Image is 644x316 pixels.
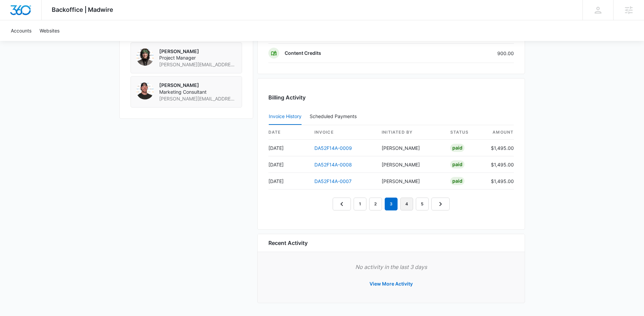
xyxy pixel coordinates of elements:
[268,239,308,247] h6: Recent Activity
[385,198,398,210] em: 3
[314,162,352,167] a: DA52F14A-0008
[52,6,113,13] span: Backoffice | Madwire
[314,178,352,184] a: DA52F14A-0007
[416,198,429,210] a: Page 5
[269,109,302,125] button: Invoice History
[314,145,352,151] a: DA52F14A-0009
[485,173,514,189] td: $1,495.00
[400,198,413,210] a: Page 4
[369,198,382,210] a: Page 2
[159,61,236,68] span: [PERSON_NAME][EMAIL_ADDRESS][PERSON_NAME][DOMAIN_NAME]
[485,156,514,173] td: $1,495.00
[268,93,514,101] h3: Billing Activity
[376,156,445,173] td: [PERSON_NAME]
[136,48,154,66] img: Percy Ackerman
[159,95,236,102] span: [PERSON_NAME][EMAIL_ADDRESS][PERSON_NAME][DOMAIN_NAME]
[7,20,35,41] a: Accounts
[309,125,377,140] th: invoice
[136,82,154,99] img: Kyle Lewis
[363,276,420,292] button: View More Activity
[159,48,236,55] p: [PERSON_NAME]
[159,54,236,61] span: Project Manager
[35,20,64,41] a: Websites
[431,198,450,210] a: Next Page
[376,173,445,189] td: [PERSON_NAME]
[450,144,464,152] div: Paid
[376,140,445,156] td: [PERSON_NAME]
[376,125,445,140] th: Initiated By
[285,50,321,57] p: Content Credits
[485,125,514,140] th: amount
[268,140,309,156] td: [DATE]
[268,173,309,189] td: [DATE]
[159,89,236,95] span: Marketing Consultant
[333,198,450,210] nav: Pagination
[450,160,464,168] div: Paid
[333,198,351,210] a: Previous Page
[159,82,236,89] p: [PERSON_NAME]
[354,198,366,210] a: Page 1
[450,177,464,185] div: Paid
[268,125,309,140] th: date
[442,44,514,63] td: 900.00
[268,263,514,271] p: No activity in the last 3 days
[268,156,309,173] td: [DATE]
[310,114,359,119] div: Scheduled Payments
[485,140,514,156] td: $1,495.00
[445,125,485,140] th: status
